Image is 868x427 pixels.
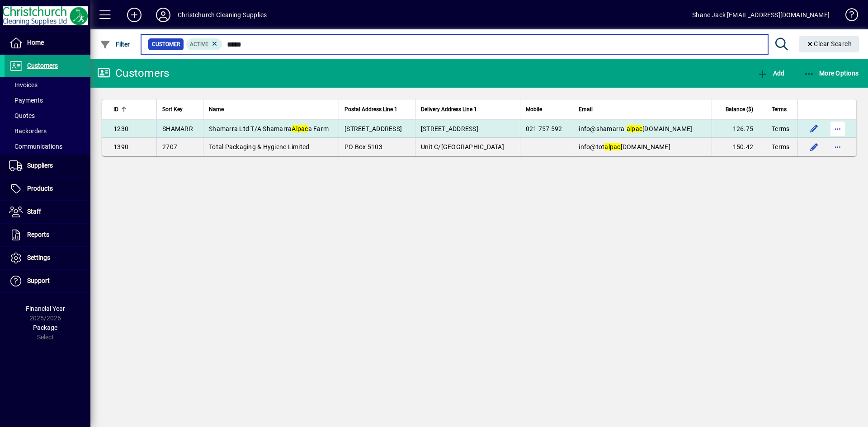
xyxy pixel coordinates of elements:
[421,125,478,132] span: [STREET_ADDRESS]
[579,104,706,114] div: Email
[579,125,692,132] span: info@shamarra- [DOMAIN_NAME]
[209,143,309,150] span: Total Packaging & Hygiene Limited
[5,270,90,292] a: Support
[186,38,222,50] mat-chip: Activation Status: Active
[120,7,149,23] button: Add
[717,104,761,114] div: Balance ($)
[113,104,128,114] div: ID
[9,127,47,135] span: Backorders
[190,41,208,47] span: Active
[421,143,504,150] span: Unit C/[GEOGRAPHIC_DATA]
[27,254,50,261] span: Settings
[806,40,852,47] span: Clear Search
[27,62,58,69] span: Customers
[772,142,789,151] span: Terms
[5,77,90,93] a: Invoices
[627,125,642,132] em: alpac
[5,247,90,269] a: Settings
[113,143,128,150] span: 1390
[5,32,90,54] a: Home
[9,112,35,119] span: Quotes
[604,143,620,150] em: alpac
[344,125,402,132] span: [STREET_ADDRESS]
[152,40,180,49] span: Customer
[830,122,845,136] button: More options
[209,104,224,114] span: Name
[178,8,267,22] div: Christchurch Cleaning Supplies
[149,7,178,23] button: Profile
[344,104,397,114] span: Postal Address Line 1
[772,104,787,114] span: Terms
[799,36,859,52] button: Clear
[27,277,50,284] span: Support
[162,104,183,114] span: Sort Key
[162,125,193,132] span: SHAMARR
[97,66,169,80] div: Customers
[804,70,859,77] span: More Options
[712,120,766,138] td: 126.75
[5,155,90,177] a: Suppliers
[712,138,766,156] td: 150.42
[5,178,90,200] a: Products
[100,41,130,48] span: Filter
[807,122,821,136] button: Edit
[755,65,787,81] button: Add
[209,125,329,132] span: Shamarra Ltd T/A Shamarra a Farm
[5,93,90,108] a: Payments
[26,305,65,312] span: Financial Year
[421,104,477,114] span: Delivery Address Line 1
[98,36,132,52] button: Filter
[526,125,562,132] span: 021 757 592
[5,201,90,223] a: Staff
[807,140,821,154] button: Edit
[27,39,44,46] span: Home
[830,140,845,154] button: More options
[5,139,90,154] a: Communications
[757,70,784,77] span: Add
[579,143,670,150] span: info@tot [DOMAIN_NAME]
[9,81,38,89] span: Invoices
[839,2,857,31] a: Knowledge Base
[692,8,830,22] div: Shane Jack [EMAIL_ADDRESS][DOMAIN_NAME]
[726,104,753,114] span: Balance ($)
[9,143,62,150] span: Communications
[9,97,43,104] span: Payments
[113,104,118,114] span: ID
[27,208,41,215] span: Staff
[579,104,593,114] span: Email
[344,143,382,150] span: PO Box 5103
[5,123,90,139] a: Backorders
[27,231,49,238] span: Reports
[33,324,57,331] span: Package
[526,104,567,114] div: Mobile
[209,104,333,114] div: Name
[5,108,90,123] a: Quotes
[526,104,542,114] span: Mobile
[5,224,90,246] a: Reports
[27,185,53,192] span: Products
[113,125,128,132] span: 1230
[772,124,789,133] span: Terms
[802,65,861,81] button: More Options
[162,143,177,150] span: 2707
[27,162,53,169] span: Suppliers
[292,125,308,132] em: Alpac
